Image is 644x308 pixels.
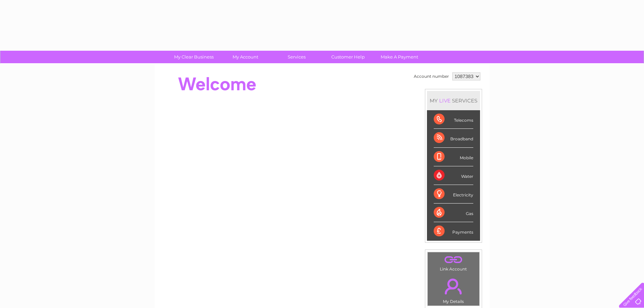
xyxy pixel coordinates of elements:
[269,51,325,63] a: Services
[429,254,478,266] a: .
[434,148,473,166] div: Mobile
[412,71,451,82] td: Account number
[166,51,222,63] a: My Clear Business
[427,273,480,306] td: My Details
[429,275,478,298] a: .
[427,91,480,110] div: MY SERVICES
[427,252,480,273] td: Link Account
[434,110,473,129] div: Telecoms
[217,51,273,63] a: My Account
[438,97,452,104] div: LIVE
[434,129,473,147] div: Broadband
[434,166,473,185] div: Water
[434,204,473,222] div: Gas
[434,185,473,204] div: Electricity
[434,222,473,240] div: Payments
[320,51,376,63] a: Customer Help
[372,51,427,63] a: Make A Payment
